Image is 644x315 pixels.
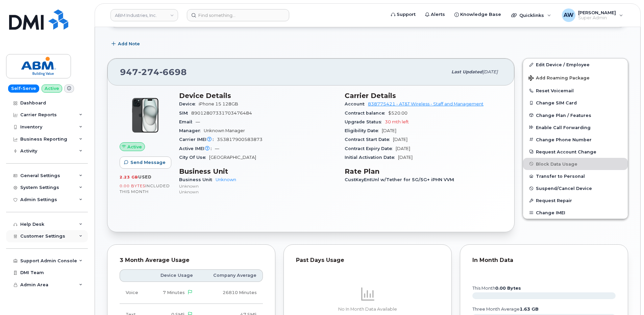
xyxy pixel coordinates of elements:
[179,189,337,195] p: Unknown
[506,8,556,22] div: Quicklinks
[120,184,145,188] span: 0.00 Bytes
[179,183,337,189] p: Unknown
[472,257,616,264] div: In Month Data
[187,9,289,21] input: Find something...
[523,158,628,170] button: Block Data Usage
[204,128,245,133] span: Unknown Manager
[523,84,628,97] button: Reset Voicemail
[179,101,199,106] span: Device
[523,170,628,182] button: Transfer to Personal
[199,269,263,282] th: Company Average
[451,69,482,74] span: Last updated
[148,269,199,282] th: Device Usage
[345,119,385,124] span: Upgrade Status
[199,101,238,106] span: iPhone 15 128GB
[431,11,445,18] span: Alerts
[120,175,138,179] span: 2.23 GB
[523,207,628,219] button: Change IMEI
[179,119,196,124] span: Email
[296,306,439,312] p: No In Month Data Available
[345,111,388,116] span: Contract balance
[523,97,628,109] button: Change SIM Card
[536,186,592,191] span: Suspend/Cancel Device
[296,257,439,264] div: Past Days Usage
[523,194,628,207] button: Request Repair
[520,307,539,312] tspan: 1.63 GB
[523,109,628,121] button: Change Plan / Features
[396,146,410,151] span: [DATE]
[199,282,263,304] td: 26810 Minutes
[120,282,148,304] td: Voice
[368,101,484,106] a: 838775421 - AT&T Wireless - Staff and Management
[138,174,152,179] span: used
[420,8,450,21] a: Alerts
[120,257,263,264] div: 3 Month Average Usage
[107,38,146,50] button: Add Note
[345,137,393,142] span: Contract Start Date
[196,119,200,124] span: —
[215,146,219,151] span: —
[523,182,628,194] button: Suspend/Cancel Device
[120,156,171,169] button: Send Message
[385,119,409,124] span: 30 mth left
[460,11,501,18] span: Knowledge Base
[564,11,574,19] span: AW
[345,128,382,133] span: Eligibility Date
[209,155,256,160] span: [GEOGRAPHIC_DATA]
[138,67,159,77] span: 274
[179,128,204,133] span: Manager
[216,177,236,182] a: Unknown
[398,155,413,160] span: [DATE]
[472,286,521,291] text: this month
[523,58,628,71] a: Edit Device / Employee
[393,137,407,142] span: [DATE]
[179,92,337,100] h3: Device Details
[523,134,628,146] button: Change Phone Number
[472,307,539,312] text: three month average
[191,111,252,116] span: 89012807331703476484
[120,67,187,77] span: 947
[578,15,616,21] span: Super Admin
[495,286,521,291] tspan: 0.00 Bytes
[388,111,407,116] span: $520.00
[345,92,502,100] h3: Carrier Details
[397,11,416,18] span: Support
[110,9,178,21] a: ABM Industries, Inc.
[536,113,591,118] span: Change Plan / Features
[163,290,185,295] span: 7 Minutes
[528,75,590,82] span: Add Roaming Package
[179,146,215,151] span: Active IMEI
[345,101,368,106] span: Account
[536,125,591,130] span: Enable Call Forwarding
[523,121,628,134] button: Enable Call Forwarding
[179,137,217,142] span: Carrier IMEI
[345,146,396,151] span: Contract Expiry Date
[345,167,502,175] h3: Rate Plan
[118,41,140,47] span: Add Note
[523,71,628,84] button: Add Roaming Package
[523,146,628,158] button: Request Account Change
[450,8,506,21] a: Knowledge Base
[179,155,209,160] span: City Of Use
[179,111,191,116] span: SIM
[125,95,166,136] img: iPhone_15_Black.png
[386,8,420,21] a: Support
[557,8,628,22] div: Alyssa Wagner
[345,155,398,160] span: Initial Activation Date
[130,159,166,166] span: Send Message
[345,177,457,182] span: CustKeyEntUnl w/Tether for 5G/5G+ iPHN VVM
[482,69,498,74] span: [DATE]
[217,137,263,142] span: 353817900583873
[127,144,142,150] span: Active
[382,128,396,133] span: [DATE]
[578,10,616,15] span: [PERSON_NAME]
[179,167,337,175] h3: Business Unit
[179,177,216,182] span: Business Unit
[159,67,187,77] span: 6698
[519,13,544,18] span: Quicklinks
